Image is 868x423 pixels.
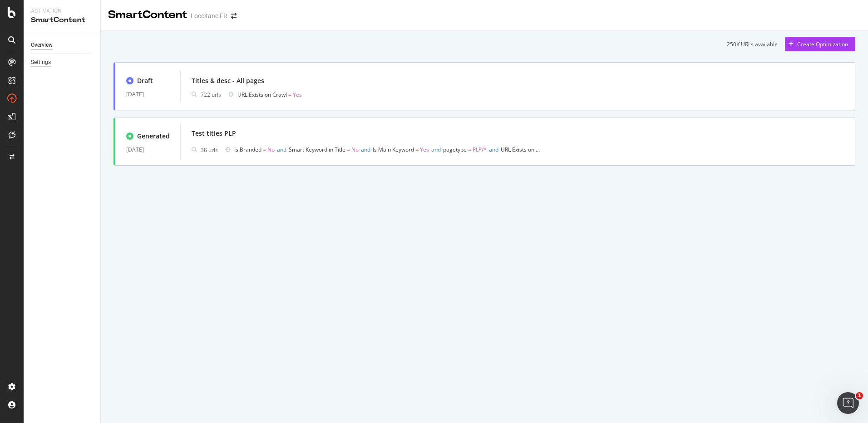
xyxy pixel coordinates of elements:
span: = [288,91,291,98]
span: URL Exists on Crawl [501,146,550,153]
div: Generated [137,132,170,141]
span: pagetype [443,146,467,153]
span: No [351,146,359,153]
span: 1 [856,392,863,399]
button: Create Optimization [785,37,855,51]
span: = [263,146,266,153]
div: 38 urls [201,146,218,154]
div: Create Optimization [797,40,848,48]
a: Overview [31,40,94,50]
div: SmartContent [31,15,93,25]
span: = [415,146,419,153]
span: and [277,146,286,153]
span: Smart Keyword in Title [289,146,345,153]
div: Activation [31,7,93,15]
span: No [267,146,275,153]
div: Test titles PLP [192,129,236,138]
div: SmartContent [108,7,187,23]
div: Overview [31,40,53,50]
span: and [361,146,370,153]
span: Is Main Keyword [373,146,414,153]
a: Settings [31,58,94,67]
span: PLP/* [473,146,487,153]
span: Is Branded [234,146,261,153]
span: = [347,146,350,153]
div: Titles & desc - All pages [192,76,264,85]
span: URL Exists on Crawl [237,91,287,98]
div: arrow-right-arrow-left [231,13,237,19]
span: and [431,146,441,153]
iframe: Intercom live chat [837,392,859,414]
span: and [489,146,498,153]
div: [DATE] [126,89,169,100]
div: 250K URLs available [727,40,778,48]
div: Draft [137,76,153,85]
div: 722 urls [201,91,221,98]
div: Settings [31,58,51,67]
div: Loccitane FR [191,11,227,20]
span: = [468,146,471,153]
div: [DATE] [126,144,169,155]
span: Yes [420,146,429,153]
span: Yes [293,91,302,98]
